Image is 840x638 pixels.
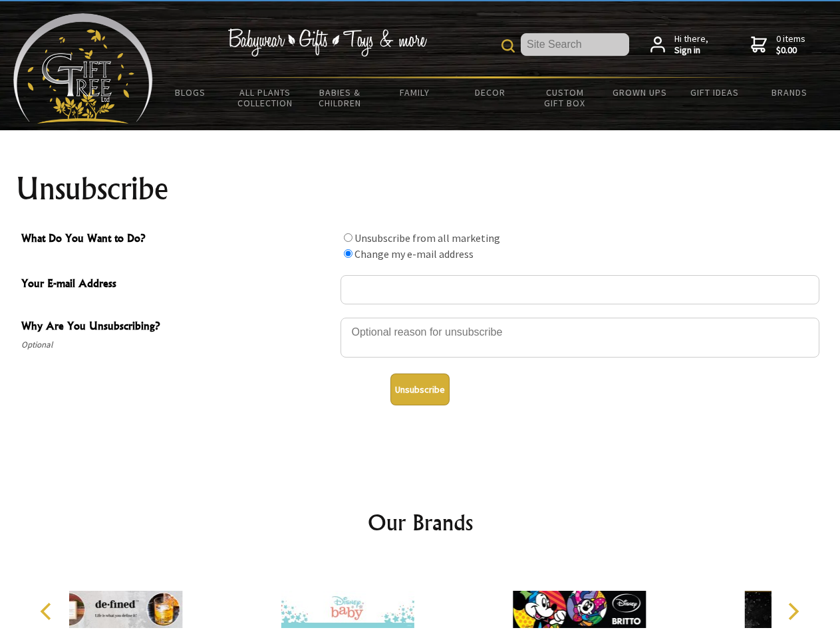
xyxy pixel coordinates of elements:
img: Babyware - Gifts - Toys and more... [13,13,153,124]
img: product search [501,39,515,53]
a: 0 items$0.00 [751,33,805,56]
a: Gift Ideas [677,78,752,106]
span: Optional [21,337,334,353]
a: All Plants Collection [228,78,303,117]
a: Grown Ups [602,78,677,106]
span: Why Are You Unsubscribing? [21,318,334,337]
strong: $0.00 [776,45,805,56]
a: Brands [752,78,827,106]
input: What Do You Want to Do? [344,233,352,242]
input: What Do You Want to Do? [344,249,352,258]
a: BLOGS [153,78,228,106]
img: Babywear - Gifts - Toys & more [227,29,427,56]
a: Babies & Children [303,78,378,117]
button: Next [778,597,807,626]
span: Hi there, [674,33,708,56]
label: Change my e-mail address [354,247,474,261]
input: Site Search [521,33,629,56]
span: 0 items [776,33,805,56]
textarea: Why Are You Unsubscribing? [341,318,819,358]
h2: Our Brands [27,506,814,538]
input: Your E-mail Address [341,275,819,304]
button: Previous [33,597,63,626]
span: What Do You Want to Do? [21,230,334,249]
strong: Sign in [674,45,708,56]
a: Hi there,Sign in [650,33,708,56]
a: Family [378,78,453,106]
a: Custom Gift Box [527,78,603,117]
button: Unsubscribe [390,373,450,405]
label: Unsubscribe from all marketing [354,231,500,245]
a: Decor [452,78,527,106]
span: Your E-mail Address [21,275,334,294]
h1: Unsubscribe [16,173,825,205]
